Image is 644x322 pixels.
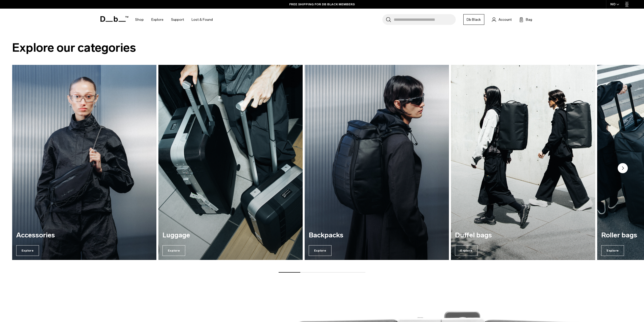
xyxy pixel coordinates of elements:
h3: Duffel bags [455,232,591,239]
span: Explore [16,245,39,256]
div: 4 / 7 [451,65,595,260]
h2: Explore our categories [12,39,632,57]
a: Luggage Explore [158,65,303,260]
span: Explore [162,245,185,256]
a: Explore [151,11,163,29]
nav: Main Navigation [131,9,217,31]
span: Bag [526,17,532,22]
button: Bag [519,16,532,23]
h3: Backpacks [309,232,445,239]
div: 3 / 7 [305,65,449,260]
a: Shop [135,11,144,29]
span: Explore [601,245,624,256]
a: Account [492,16,512,23]
div: 1 / 7 [12,65,156,260]
span: Explore [309,245,331,256]
a: Backpacks Explore [305,65,449,260]
a: Accessories Explore [12,65,156,260]
div: 2 / 7 [158,65,303,260]
span: Explore [455,245,478,256]
a: FREE SHIPPING FOR DB BLACK MEMBERS [289,2,355,7]
a: Support [171,11,184,29]
h3: Accessories [16,232,152,239]
a: Db Black [463,14,484,25]
span: Account [498,17,512,22]
h3: Luggage [162,232,299,239]
a: Duffel bags Explore [451,65,595,260]
a: Lost & Found [192,11,213,29]
button: Next slide [618,163,628,174]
